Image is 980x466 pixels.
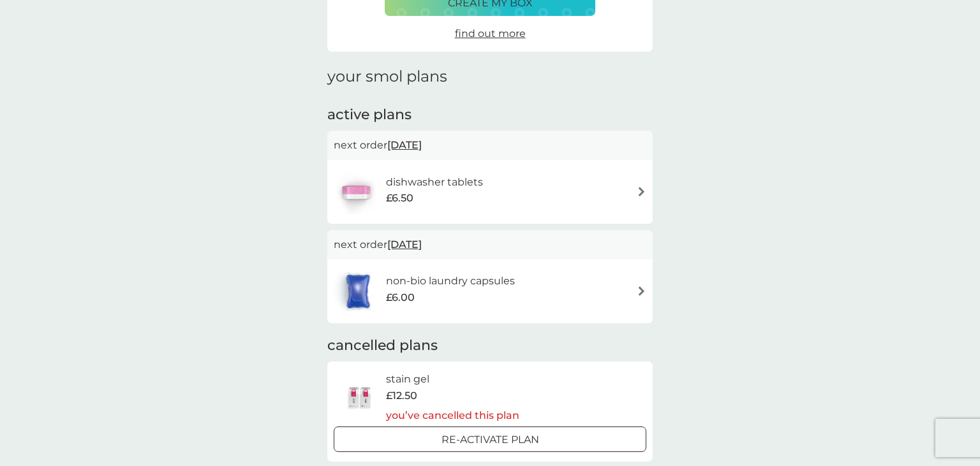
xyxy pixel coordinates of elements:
img: dishwasher tablets [334,170,378,214]
h2: cancelled plans [327,336,653,356]
p: you’ve cancelled this plan [386,407,519,424]
span: £12.50 [386,388,417,404]
h1: your smol plans [327,68,653,86]
img: stain gel [334,375,386,419]
p: next order [334,237,646,253]
img: non-bio laundry capsules [334,269,382,314]
span: £6.50 [386,190,413,207]
p: Re-activate Plan [442,432,539,448]
span: [DATE] [387,232,422,257]
span: [DATE] [387,133,422,157]
img: arrow right [637,187,646,196]
button: Re-activate Plan [334,426,646,452]
h6: dishwasher tablets [386,174,483,191]
span: £6.00 [386,289,415,306]
p: next order [334,137,646,154]
h6: non-bio laundry capsules [386,273,515,289]
h6: stain gel [386,371,519,388]
span: find out more [455,27,526,40]
img: arrow right [637,286,646,296]
h2: active plans [327,105,653,125]
a: find out more [455,25,526,42]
